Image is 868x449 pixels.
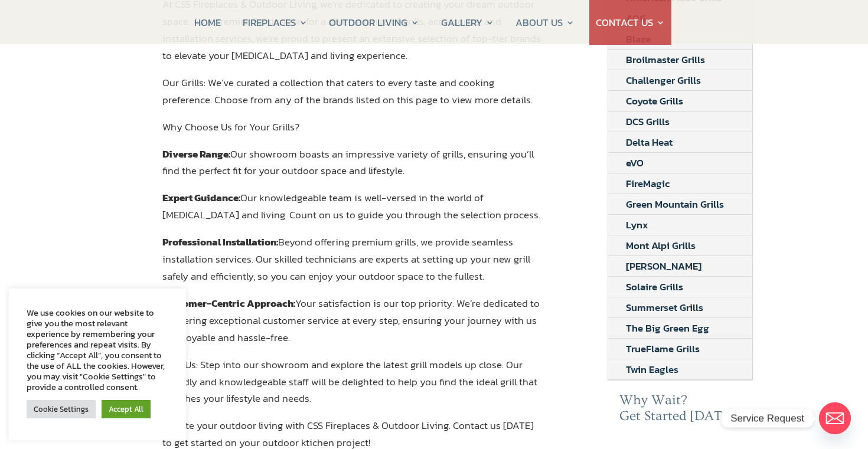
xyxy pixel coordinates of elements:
a: Cookie Settings [27,400,96,418]
a: [PERSON_NAME] [608,256,719,276]
a: TrueFlame Grills [608,339,717,359]
strong: Expert Guidance: [162,190,240,205]
a: Solaire Grills [608,277,701,297]
a: DCS Grills [608,112,687,132]
strong: Professional Installation: [162,234,278,250]
a: Email [819,402,851,434]
div: We use cookies on our website to give you the most relevant experience by remembering your prefer... [27,307,168,392]
p: Our knowledgeable team is well-versed in the world of [MEDICAL_DATA] and living. Count on us to g... [162,189,541,234]
p: Our showroom boasts an impressive variety of grills, ensuring you’ll find the perfect fit for you... [162,146,541,190]
a: Broilmaster Grills [608,50,723,70]
a: Delta Heat [608,132,690,152]
p: Visit Us: Step into our showroom and explore the latest grill models up close. Our friendly and k... [162,356,541,418]
a: The Big Green Egg [608,318,727,338]
a: Lynx [608,215,666,235]
a: FireMagic [608,173,687,194]
p: Your satisfaction is our top priority. We’re dedicated to delivering exceptional customer service... [162,295,541,356]
a: Coyote Grills [608,91,701,111]
strong: Customer-Centric Approach: [162,296,295,311]
p: Why Choose Us for Your Grills? [162,119,541,146]
a: Green Mountain Grills [608,194,742,214]
a: Summerset Grills [608,297,721,317]
a: Accept All [102,400,151,418]
a: eVO [608,153,661,173]
a: Challenger Grills [608,70,719,90]
h2: Why Wait? Get Started [DATE]! [619,392,741,431]
p: Our Grills: We’ve curated a collection that caters to every taste and cooking preference. Choose ... [162,74,541,119]
strong: Diverse Range: [162,146,230,162]
a: Twin Eagles [608,359,696,379]
p: Beyond offering premium grills, we provide seamless installation services. Our skilled technician... [162,234,541,295]
a: Mont Alpi Grills [608,235,713,255]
